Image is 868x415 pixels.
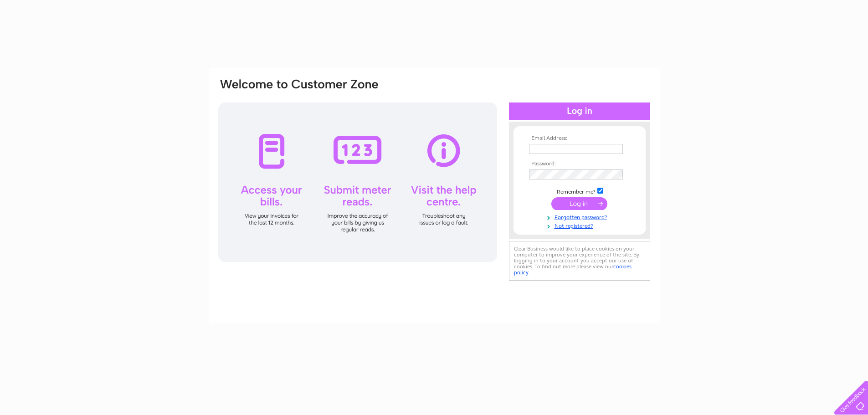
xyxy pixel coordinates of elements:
a: cookies policy [514,263,632,276]
a: Forgotten password? [529,212,632,221]
th: Password: [527,161,632,167]
div: Clear Business would like to place cookies on your computer to improve your experience of the sit... [509,241,650,281]
input: Submit [551,197,607,210]
th: Email Address: [527,135,632,142]
a: Not registered? [529,221,632,230]
td: Remember me? [527,186,632,195]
